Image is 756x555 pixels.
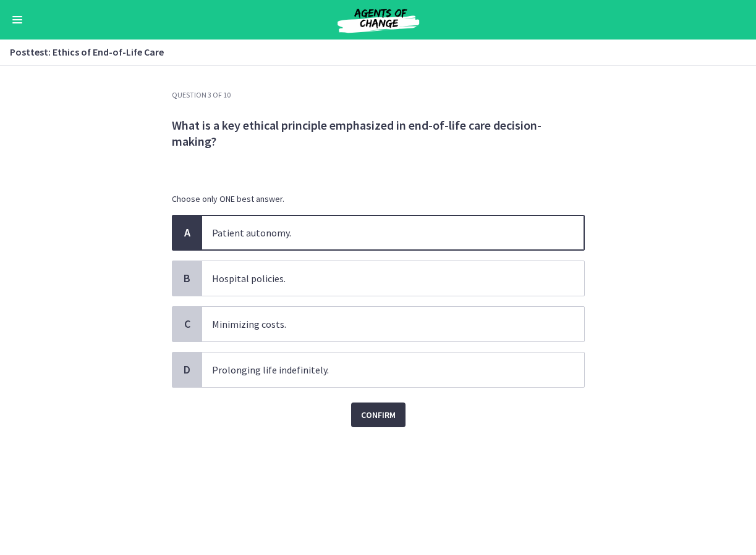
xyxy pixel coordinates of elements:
[351,403,406,427] button: Confirm
[180,362,195,377] span: D
[10,12,25,27] button: Enable menu
[172,193,585,205] p: Choose only ONE best answer.
[172,117,585,149] p: What is a key ethical principle emphasized in end-of-life care decision-making?
[212,225,550,240] p: Patient autonomy.
[10,44,731,59] h3: Posttest: Ethics of End-of-Life Care
[180,225,195,240] span: A
[212,317,550,332] p: Minimizing costs.
[304,5,452,35] img: Agents of Change
[361,407,396,422] span: Confirm
[212,271,550,286] p: Hospital policies.
[212,362,550,377] p: Prolonging life indefinitely.
[172,90,585,100] h3: Question 3 of 10
[180,271,195,286] span: B
[180,317,195,332] span: C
